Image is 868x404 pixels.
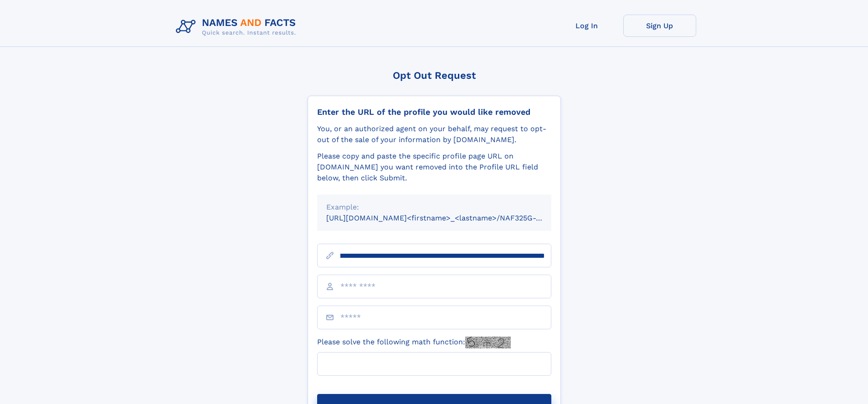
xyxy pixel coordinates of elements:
[623,15,696,37] a: Sign Up
[317,337,511,348] label: Please solve the following math function:
[172,15,303,39] img: Logo Names and Facts
[308,70,561,81] div: Opt Out Request
[317,123,551,145] div: You, or an authorized agent on your behalf, may request to opt-out of the sale of your informatio...
[326,202,542,213] div: Example:
[317,151,551,184] div: Please copy and paste the specific profile page URL on [DOMAIN_NAME] you want removed into the Pr...
[550,15,623,37] a: Log In
[317,107,551,117] div: Enter the URL of the profile you would like removed
[326,214,569,222] small: [URL][DOMAIN_NAME]<firstname>_<lastname>/NAF325G-xxxxxxxx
